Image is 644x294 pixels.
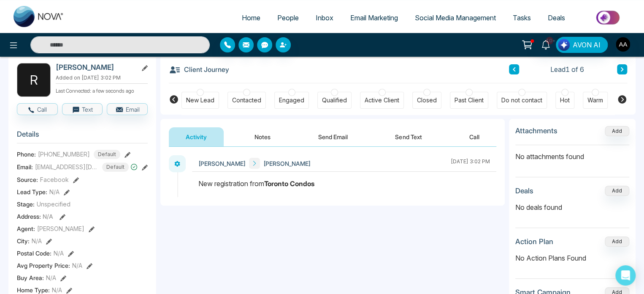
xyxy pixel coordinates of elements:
a: Deals [539,10,574,26]
span: Default [102,162,129,172]
span: AVON AI [573,40,601,50]
span: N/A [72,261,82,270]
span: [PHONE_NUMBER] [38,150,90,159]
span: Phone: [17,150,36,159]
button: Notes [238,127,287,146]
span: Unspecified [37,200,70,209]
button: Call [452,127,496,146]
button: Activity [169,127,224,146]
span: People [277,14,299,22]
a: 10+ [536,37,556,52]
span: Add [605,127,629,134]
span: Address: [17,212,53,221]
p: No Action Plans Found [515,253,629,263]
div: R [17,63,51,97]
div: [DATE] 3:02 PM [451,158,490,169]
a: Inbox [307,10,342,26]
div: Engaged [279,96,304,104]
span: City : [17,236,30,245]
div: Past Client [455,96,484,104]
button: Email [107,103,148,115]
img: User Avatar [616,37,630,52]
img: Market-place.gif [578,8,639,27]
img: Lead Flow [558,39,570,51]
div: New Lead [186,96,214,104]
span: N/A [46,273,56,282]
span: Postal Code : [17,249,51,258]
a: Home [233,10,269,26]
span: Tasks [513,14,531,22]
span: [PERSON_NAME] [263,159,311,168]
button: Add [605,186,629,196]
div: Active Client [365,96,399,104]
span: Social Media Management [415,14,496,22]
span: N/A [32,236,42,245]
span: Facebook [40,175,69,184]
div: Hot [560,96,570,104]
span: Source: [17,175,38,184]
span: Inbox [316,14,333,22]
button: Call [17,103,58,115]
span: [PERSON_NAME] [37,224,84,233]
div: Contacted [232,96,261,104]
p: No deals found [515,202,629,212]
a: Social Media Management [406,10,504,26]
span: N/A [54,249,64,258]
a: Email Marketing [342,10,406,26]
h3: Deals [515,187,533,195]
h2: [PERSON_NAME] [56,63,134,71]
a: People [269,10,307,26]
span: 10+ [546,37,553,44]
span: Email Marketing [350,14,398,22]
span: [EMAIL_ADDRESS][DOMAIN_NAME] [35,162,98,171]
span: Home [242,14,260,22]
span: Default [94,150,120,159]
a: Tasks [504,10,539,26]
span: Lead 1 of 6 [550,64,584,74]
span: N/A [49,187,60,196]
p: No attachments found [515,145,629,162]
button: Send Text [378,127,438,146]
span: Avg Property Price : [17,261,70,270]
button: Text [62,103,103,115]
div: Do not contact [501,96,542,104]
span: N/A [43,213,53,220]
span: [PERSON_NAME] [198,159,246,168]
img: Nova CRM Logo [14,6,64,27]
h3: Client Journey [169,63,229,76]
span: Email: [17,162,33,171]
button: Add [605,126,629,136]
button: Send Email [301,127,365,146]
span: Deals [548,14,565,22]
button: Add [605,236,629,247]
button: AVON AI [556,37,608,53]
h3: Details [17,130,148,143]
span: Buy Area : [17,273,44,282]
span: Lead Type: [17,187,47,196]
span: Agent: [17,224,35,233]
h3: Action Plan [515,237,553,246]
h3: Attachments [515,126,557,135]
span: Stage: [17,200,35,209]
div: Qualified [322,96,347,104]
p: Added on [DATE] 3:02 PM [56,74,148,82]
p: Last Connected: a few seconds ago [56,85,148,95]
div: Open Intercom Messenger [615,265,636,286]
div: Closed [417,96,437,104]
div: Warm [587,96,603,104]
